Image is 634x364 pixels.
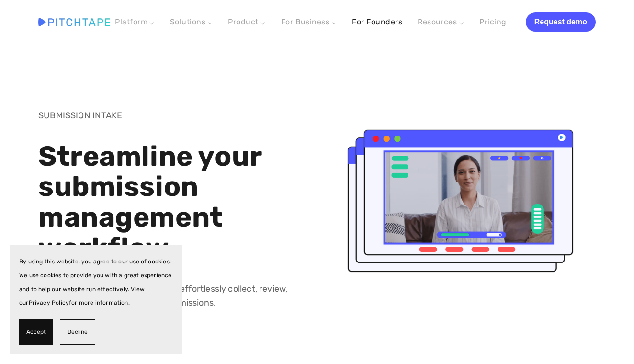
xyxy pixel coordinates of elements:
[479,13,506,31] a: Pricing
[19,319,53,345] button: Accept
[29,299,69,306] a: Privacy Policy
[281,17,337,26] a: For Business ⌵
[38,18,110,26] img: Pitchtape | Video Submission Management Software
[19,255,172,310] p: By using this website, you agree to our use of cookies. We use cookies to provide you with a grea...
[228,17,265,26] a: Product ⌵
[526,12,596,32] a: Request demo
[352,13,402,31] a: For Founders
[26,325,46,339] span: Accept
[10,245,182,354] section: Cookie banner
[60,319,95,345] button: Decline
[586,318,634,364] iframe: Chat Widget
[38,109,309,123] p: SUBMISSION INTAKE
[115,17,155,26] a: Platform ⌵
[170,17,213,26] a: Solutions ⌵
[68,325,88,339] span: Decline
[418,17,464,26] a: Resources ⌵
[38,141,309,263] h1: Streamline your submission management workflow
